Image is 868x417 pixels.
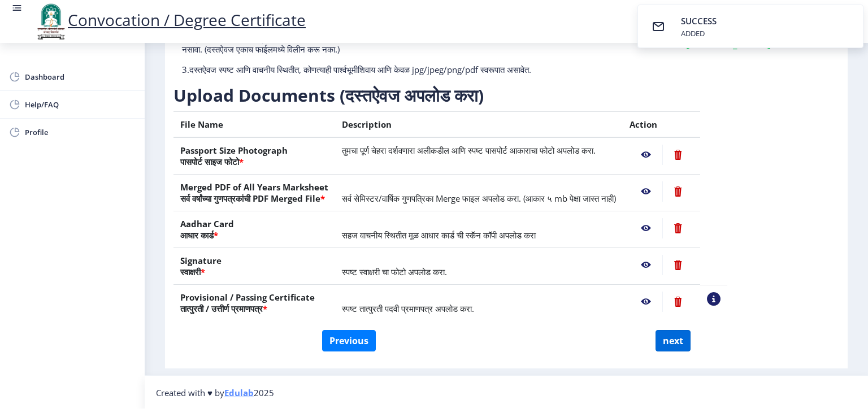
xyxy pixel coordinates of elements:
[681,15,717,27] span: SUCCESS
[173,84,727,107] h3: Upload Documents (दस्तऐवज अपलोड करा)
[25,125,136,139] span: Profile
[662,218,693,238] nb-action: Delete File
[656,330,691,351] button: next
[34,2,68,41] img: logo
[34,9,306,31] a: Convocation / Degree Certificate
[322,330,376,351] button: Previous
[335,112,623,138] th: Description
[662,181,693,202] nb-action: Delete File
[681,28,719,38] div: ADDED
[630,292,662,312] nb-action: View File
[630,181,662,202] nb-action: View File
[173,211,335,248] th: Aadhar Card आधार कार्ड
[173,175,335,211] th: Merged PDF of All Years Marksheet सर्व वर्षांच्या गुणपत्रकांची PDF Merged File
[25,98,136,111] span: Help/FAQ
[342,193,616,204] span: सर्व सेमिस्टर/वार्षिक गुणपत्रिका Merge फाइल अपलोड करा. (आकार ५ mb पेक्षा जास्त नाही)
[630,218,662,238] nb-action: View File
[342,229,536,241] span: सहज वाचनीय स्थितीत मूळ आधार कार्ड ची स्कॅन कॉपी अपलोड करा
[173,137,335,175] th: Passport Size Photograph पासपोर्ट साइज फोटो
[173,112,335,138] th: File Name
[630,145,662,165] nb-action: View File
[342,266,447,277] span: स्पष्ट स्वाक्षरी चा फोटो अपलोड करा.
[662,145,693,165] nb-action: Delete File
[630,255,662,275] nb-action: View File
[662,292,693,312] nb-action: Delete File
[662,255,693,275] nb-action: Delete File
[25,70,136,84] span: Dashboard
[707,292,721,306] nb-action: View Sample PDC
[156,387,274,398] span: Created with ♥ by 2025
[182,32,609,55] p: 2. प्रत्येक दस्तऐवज स्वतंत्रपणे एक एक करून अपलोड करा आणि कृपया लक्षात ठेवा कि फाइलचा आकार 5MB (35...
[173,285,335,322] th: Provisional / Passing Certificate तात्पुरती / उत्तीर्ण प्रमाणपत्र
[224,387,254,398] a: Edulab
[182,64,609,75] p: 3.दस्तऐवज स्पष्ट आणि वाचनीय स्थितीत, कोणत्याही पार्श्वभूमीशिवाय आणि केवळ jpg/jpeg/png/pdf स्वरूपा...
[623,112,700,138] th: Action
[335,137,623,175] td: तुमचा पूर्ण चेहरा दर्शवणारा अलीकडील आणि स्पष्ट पासपोर्ट आकाराचा फोटो अपलोड करा.
[173,248,335,285] th: Signature स्वाक्षरी
[342,303,474,314] span: स्पष्ट तात्पुरती पदवी प्रमाणपत्र अपलोड करा.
